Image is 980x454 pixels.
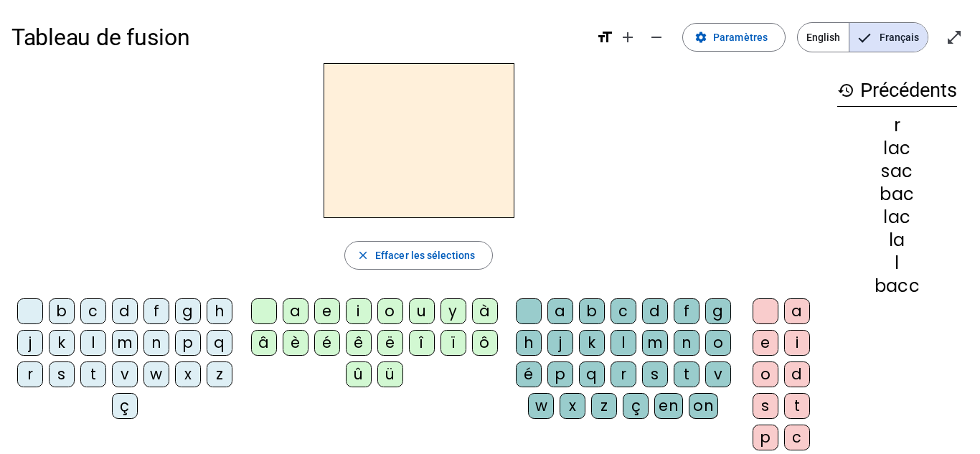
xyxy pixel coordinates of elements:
div: h [516,330,542,356]
h1: Tableau de fusion [11,14,585,60]
div: i [346,298,372,324]
div: i [784,330,810,356]
div: w [143,361,169,387]
mat-icon: format_size [596,29,613,46]
button: Paramètres [682,23,786,52]
div: ë [377,330,403,356]
div: bac [837,186,957,203]
mat-icon: open_in_full [946,29,963,46]
div: è [283,330,308,356]
h3: Précédents [837,75,957,107]
div: ü [377,361,403,387]
div: r [611,361,636,387]
mat-icon: add [619,29,636,46]
div: bacc [837,278,957,295]
div: o [753,361,778,387]
div: à [472,298,498,324]
div: t [784,393,810,419]
div: o [377,298,403,324]
div: w [528,393,554,419]
div: î [409,330,435,356]
div: z [591,393,617,419]
div: h [207,298,232,324]
div: l [80,330,106,356]
div: s [49,361,75,387]
div: k [49,330,75,356]
mat-icon: remove [648,29,665,46]
div: p [175,330,201,356]
div: o [705,330,731,356]
div: on [689,393,718,419]
mat-icon: close [357,249,369,262]
div: k [579,330,605,356]
div: e [314,298,340,324]
div: a [784,298,810,324]
mat-icon: settings [694,31,707,44]
span: Effacer les sélections [375,247,475,264]
div: â [251,330,277,356]
div: a [283,298,308,324]
div: z [207,361,232,387]
div: x [560,393,585,419]
div: r [17,361,43,387]
div: g [175,298,201,324]
div: s [753,393,778,419]
div: ç [623,393,649,419]
div: v [112,361,138,387]
div: c [784,425,810,450]
div: m [642,330,668,356]
div: ê [346,330,372,356]
div: û [346,361,372,387]
div: j [17,330,43,356]
div: v [705,361,731,387]
button: Diminuer la taille de la police [642,23,671,52]
div: r [837,117,957,134]
div: s [642,361,668,387]
div: b [579,298,605,324]
div: b [49,298,75,324]
mat-button-toggle-group: Language selection [797,22,928,52]
span: Paramètres [713,29,768,46]
div: m [112,330,138,356]
div: f [143,298,169,324]
div: en [654,393,683,419]
div: f [674,298,699,324]
div: n [674,330,699,356]
div: l [611,330,636,356]
div: p [753,425,778,450]
button: Effacer les sélections [344,241,493,270]
div: x [175,361,201,387]
div: lac [837,140,957,157]
div: é [516,361,542,387]
div: la [837,232,957,249]
div: j [547,330,573,356]
div: sac [837,163,957,180]
div: d [784,361,810,387]
div: q [579,361,605,387]
div: d [112,298,138,324]
div: d [642,298,668,324]
div: ô [472,330,498,356]
mat-icon: history [837,82,854,99]
div: e [753,330,778,356]
div: l [837,255,957,272]
span: English [798,23,849,52]
div: ï [440,330,466,356]
button: Augmenter la taille de la police [613,23,642,52]
div: é [314,330,340,356]
div: t [80,361,106,387]
div: n [143,330,169,356]
div: t [674,361,699,387]
div: lac [837,209,957,226]
div: y [440,298,466,324]
div: g [705,298,731,324]
span: Français [849,23,928,52]
div: u [409,298,435,324]
div: a [547,298,573,324]
div: ç [112,393,138,419]
button: Entrer en plein écran [940,23,969,52]
div: c [611,298,636,324]
div: p [547,361,573,387]
div: c [80,298,106,324]
div: q [207,330,232,356]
